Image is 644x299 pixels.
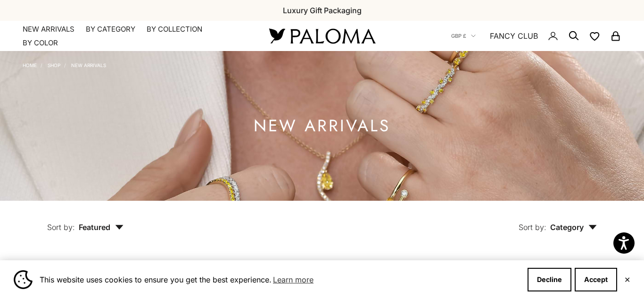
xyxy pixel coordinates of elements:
p: Luxury Gift Packaging [283,4,362,17]
h1: NEW ARRIVALS [254,120,390,132]
a: NEW ARRIVALS [23,25,74,34]
img: Cookie banner [14,270,33,289]
a: Learn more [272,273,315,287]
nav: Primary navigation [23,25,247,48]
summary: By Category [86,25,135,34]
nav: Breadcrumb [23,60,106,68]
summary: By Collection [147,25,202,34]
a: FANCY CLUB [490,30,538,42]
a: NEW ARRIVALS [71,62,106,68]
span: Sort by: [519,222,546,232]
span: This website uses cookies to ensure you get the best experience. [40,273,520,287]
button: Decline [528,268,571,291]
span: Sort by: [47,222,75,232]
button: GBP £ [451,32,476,40]
span: Featured [79,222,124,232]
button: Close [624,277,630,282]
nav: Secondary navigation [451,21,621,51]
button: Sort by: Category [497,201,619,240]
a: Shop [48,62,60,68]
span: Category [550,222,597,232]
span: GBP £ [451,32,466,40]
button: Sort by: Featured [25,201,145,240]
a: Home [23,62,37,68]
button: Accept [575,268,617,291]
summary: By Color [23,38,58,48]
